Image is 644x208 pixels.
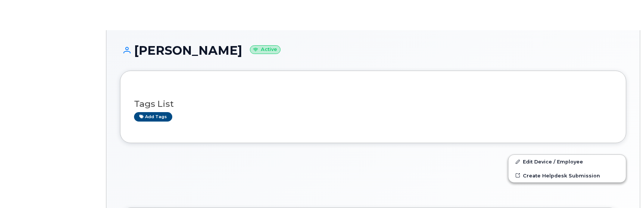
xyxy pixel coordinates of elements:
a: Edit Device / Employee [508,155,626,168]
small: Active [250,45,281,54]
a: Add tags [134,112,172,122]
a: Create Helpdesk Submission [508,169,626,182]
h3: Tags List [134,99,612,109]
h1: [PERSON_NAME] [120,44,626,57]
